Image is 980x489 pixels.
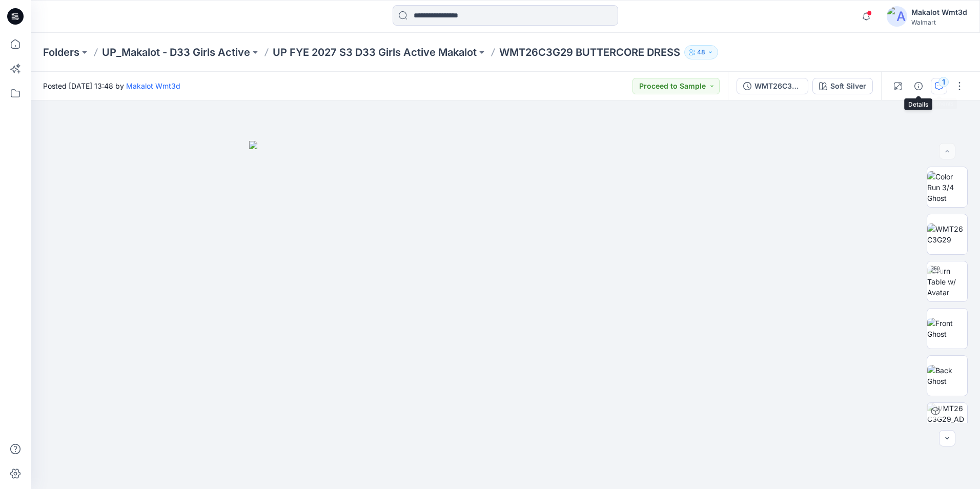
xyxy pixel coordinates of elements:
img: Color Run 3/4 Ghost [927,171,967,203]
img: eyJhbGciOiJIUzI1NiIsImtpZCI6IjAiLCJzbHQiOiJzZXMiLCJ0eXAiOiJKV1QifQ.eyJkYXRhIjp7InR5cGUiOiJzdG9yYW... [249,141,762,489]
div: Makalot Wmt3d [911,6,967,18]
img: Front Ghost [927,318,967,339]
a: Makalot Wmt3d [126,81,180,90]
div: Soft Silver [830,80,866,92]
img: avatar [887,6,907,27]
button: Details [910,78,927,94]
a: UP FYE 2027 S3 D33 Girls Active Makalot [273,45,477,59]
span: Posted [DATE] 13:48 by [43,80,180,91]
div: 1 [938,77,949,87]
div: Walmart [911,18,967,26]
button: Soft Silver [812,78,873,94]
div: WMT26C3G29_ADM_BUTTERCORE DRESS [754,80,802,92]
img: Back Ghost [927,365,967,386]
button: 1 [931,78,947,94]
img: Turn Table w/ Avatar [927,266,967,298]
img: WMT26C3G29_ADM_BUTTERCORE DRESS Soft Silver [927,403,967,443]
p: WMT26C3G29 BUTTERCORE DRESS [499,45,680,59]
button: WMT26C3G29_ADM_BUTTERCORE DRESS [737,78,808,94]
button: 48 [684,45,718,59]
img: WMT26C3G29 [927,223,967,245]
p: 48 [697,47,705,58]
a: Folders [43,45,79,59]
a: UP_Makalot - D33 Girls Active [102,45,250,59]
